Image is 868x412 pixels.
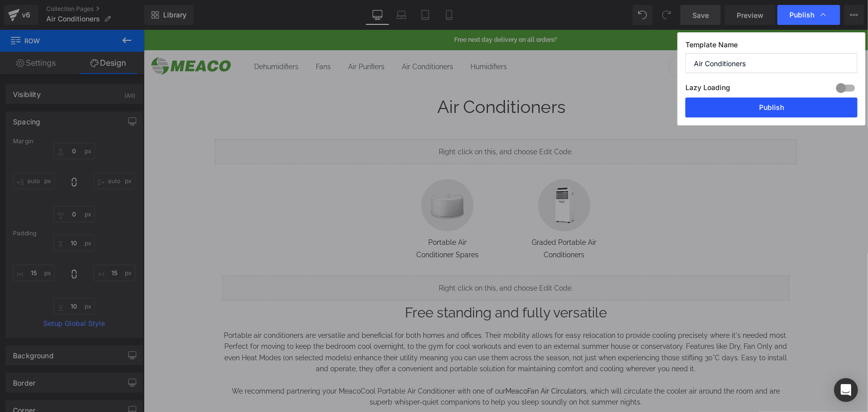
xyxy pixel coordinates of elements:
[362,357,443,365] a: MeacoFan Air Circulators
[388,208,453,229] a: Graded Portable Air Conditioner
[79,271,646,295] h1: Free standing and fully versatile
[273,208,335,229] a: Portable Air Conditioner Spares
[685,81,730,98] label: Lazy Loading
[79,300,646,345] p: Portable air conditioners are versatile and beneficial for both homes and offices. Their mobility...
[387,206,454,231] p: s
[63,65,653,90] h1: Air Conditioners
[685,40,858,53] label: Template Name
[79,356,646,378] p: We recommend partnering your MeacoCool Portable Air Conditioner with one of our , which will circ...
[685,98,858,117] button: Publish
[834,378,858,402] div: Open Intercom Messenger
[789,10,814,19] span: Publish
